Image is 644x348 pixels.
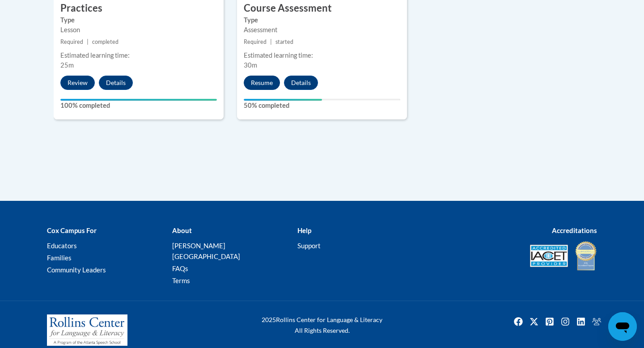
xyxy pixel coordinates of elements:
button: Resume [244,76,280,90]
a: Facebook Group [589,314,604,329]
img: Rollins Center for Language & Literacy - A Program of the Atlanta Speech School [47,314,127,346]
a: FAQs [172,264,188,272]
span: 30m [244,61,257,69]
div: Your progress [60,99,217,101]
a: Terms [172,276,190,284]
span: 25m [60,61,74,69]
a: Facebook [511,314,525,329]
button: Details [284,76,318,90]
img: IDA® Accredited [575,240,597,272]
div: Rollins Center for Language & Literacy All Rights Reserved. [228,314,416,336]
label: 50% completed [244,101,400,110]
img: Twitter icon [527,314,541,329]
img: Facebook group icon [589,314,604,329]
iframe: Button to launch messaging window, conversation in progress [608,312,637,341]
img: Instagram icon [558,314,572,329]
div: Estimated learning time: [60,51,217,60]
div: Lesson [60,25,217,35]
span: completed [92,38,119,45]
a: Twitter [527,314,541,329]
label: Type [60,15,217,25]
button: Review [60,76,95,90]
a: Linkedin [574,314,588,329]
b: Accreditations [552,226,597,234]
span: started [275,38,293,45]
div: Estimated learning time: [244,51,400,60]
a: Families [47,254,72,262]
img: Facebook icon [511,314,525,329]
div: Assessment [244,25,400,35]
img: Pinterest icon [542,314,557,329]
a: Support [297,242,321,250]
span: | [270,38,272,45]
b: Cox Campus For [47,226,97,234]
span: Required [60,38,83,45]
span: Required [244,38,267,45]
a: Pinterest [542,314,557,329]
b: About [172,226,192,234]
label: 100% completed [60,101,217,110]
button: Details [99,76,133,90]
img: Accredited IACET® Provider [530,245,568,267]
a: Educators [47,242,77,250]
span: 2025 [262,316,276,323]
a: Instagram [558,314,572,329]
div: Your progress [244,99,322,101]
img: LinkedIn icon [574,314,588,329]
a: Community Leaders [47,266,106,274]
b: Help [297,226,311,234]
label: Type [244,15,400,25]
span: | [87,38,89,45]
a: [PERSON_NAME][GEOGRAPHIC_DATA] [172,242,240,260]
